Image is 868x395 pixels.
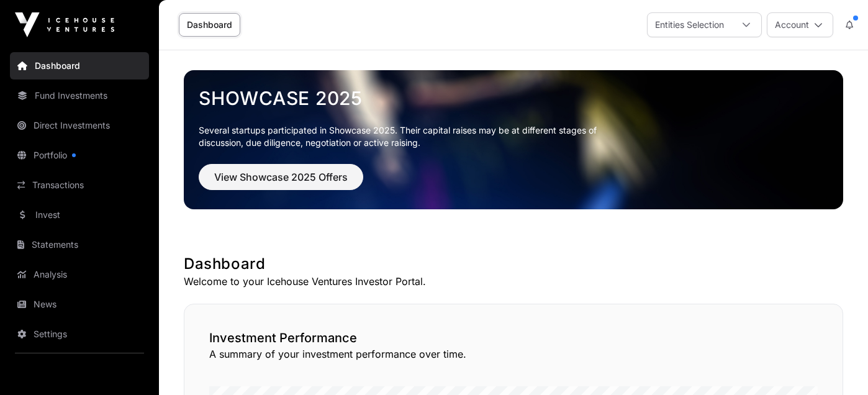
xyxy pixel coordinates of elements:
[184,274,843,289] p: Welcome to your Icehouse Ventures Investor Portal.
[10,171,149,199] a: Transactions
[199,164,363,190] button: View Showcase 2025 Offers
[184,254,843,274] h1: Dashboard
[648,13,731,37] div: Entities Selection
[10,201,149,229] a: Invest
[10,291,149,318] a: News
[10,52,149,79] a: Dashboard
[199,124,616,149] p: Several startups participated in Showcase 2025. Their capital raises may be at different stages o...
[10,231,149,258] a: Statements
[184,70,843,209] img: Showcase 2025
[10,82,149,109] a: Fund Investments
[199,87,828,109] a: Showcase 2025
[199,176,363,189] a: View Showcase 2025 Offers
[15,12,114,37] img: Icehouse Ventures Logo
[209,329,818,347] h2: Investment Performance
[214,170,348,184] span: View Showcase 2025 Offers
[10,261,149,288] a: Analysis
[10,112,149,139] a: Direct Investments
[767,12,833,37] button: Account
[10,320,149,348] a: Settings
[209,347,818,361] p: A summary of your investment performance over time.
[10,142,149,169] a: Portfolio
[179,13,240,37] a: Dashboard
